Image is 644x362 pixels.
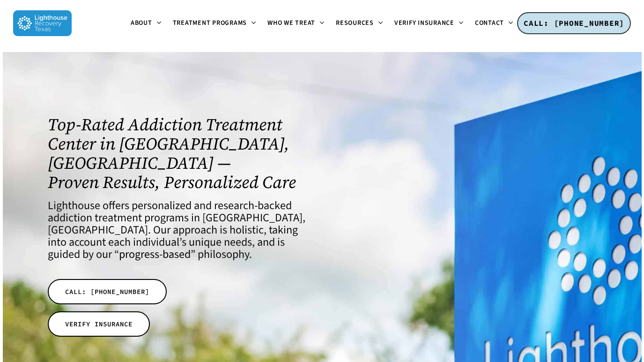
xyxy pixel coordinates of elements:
[65,319,133,329] span: VERIFY INSURANCE
[48,115,311,192] h1: Top-Rated Addiction Treatment Center in [GEOGRAPHIC_DATA], [GEOGRAPHIC_DATA] — Proven Results, Pe...
[262,20,330,27] a: Who We Treat
[475,18,504,28] span: Contact
[330,20,389,27] a: Resources
[131,18,152,28] span: About
[389,20,469,27] a: Verify Insurance
[167,20,262,27] a: Treatment Programs
[48,279,167,304] a: CALL: [PHONE_NUMBER]
[125,20,167,27] a: About
[469,20,519,27] a: Contact
[524,18,624,28] span: CALL: [PHONE_NUMBER]
[65,287,149,296] span: CALL: [PHONE_NUMBER]
[336,18,374,28] span: Resources
[267,18,315,28] span: Who We Treat
[517,12,631,35] a: CALL: [PHONE_NUMBER]
[394,18,454,28] span: Verify Insurance
[119,246,191,263] a: progress-based
[48,311,150,337] a: VERIFY INSURANCE
[13,10,72,36] img: Lighthouse Recovery Texas
[48,200,311,261] h4: Lighthouse offers personalized and research-backed addiction treatment programs in [GEOGRAPHIC_DA...
[173,18,247,28] span: Treatment Programs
